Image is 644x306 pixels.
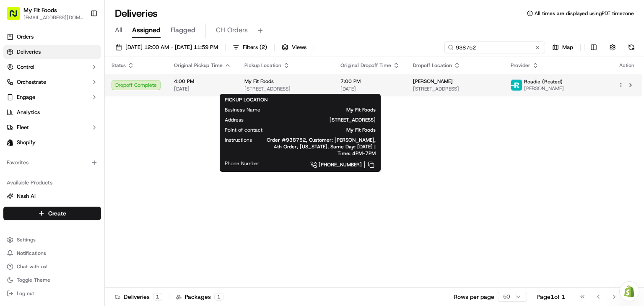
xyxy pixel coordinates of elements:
[3,274,101,286] button: Toggle Theme
[59,142,101,148] a: Powered byPylon
[340,62,391,69] span: Original Dropoff Time
[3,234,101,246] button: Settings
[17,109,40,116] span: Analytics
[79,122,135,130] span: API Documentation
[413,62,452,69] span: Dropoff Location
[260,44,267,51] span: ( 2 )
[17,124,29,131] span: Fleet
[174,86,231,92] span: [DATE]
[3,3,87,23] button: My Fit Foods[EMAIL_ADDRESS][DOMAIN_NAME]
[319,161,362,168] span: [PHONE_NUMBER]
[83,142,101,148] span: Pylon
[112,41,222,53] button: [DATE] 12:00 AM - [DATE] 11:59 PM
[3,261,101,272] button: Chat with us!
[3,247,101,259] button: Notifications
[17,277,50,283] span: Toggle Theme
[3,45,101,59] a: Deliveries
[3,30,101,44] a: Orders
[71,122,78,129] div: 💻
[216,25,248,35] span: CH Orders
[3,136,101,149] a: Shopify
[244,86,327,92] span: [STREET_ADDRESS]
[115,25,122,35] span: All
[548,41,577,53] button: Map
[524,78,563,85] span: Roadie (Routed)
[5,118,68,133] a: 📗Knowledge Base
[153,293,162,301] div: 1
[225,160,260,167] span: Phone Number
[23,6,57,14] button: My Fit Foods
[276,127,376,133] span: My Fit Foods
[444,41,545,53] input: Type to search
[17,78,46,86] span: Orchestrate
[3,75,101,89] button: Orchestrate
[125,44,218,51] span: [DATE] 12:00 AM - [DATE] 11:59 PM
[3,121,101,134] button: Fleet
[8,8,25,25] img: Nash
[8,80,23,95] img: 1736555255976-a54dd68f-1ca7-489b-9aae-adbdc363a1c4
[17,48,41,56] span: Deliveries
[17,122,64,130] span: Knowledge Base
[413,78,453,85] span: [PERSON_NAME]
[225,106,260,113] span: Business Name
[174,78,231,85] span: 4:00 PM
[511,62,530,69] span: Provider
[524,85,564,92] span: [PERSON_NAME]
[244,62,281,69] span: Pickup Location
[8,34,153,47] p: Welcome 👋
[278,41,310,53] button: Views
[225,117,244,123] span: Address
[17,290,34,297] span: Log out
[292,44,306,51] span: Views
[3,156,101,169] div: Favorites
[225,127,262,133] span: Point of contact
[8,122,15,129] div: 📗
[454,293,494,301] p: Rows per page
[174,62,223,69] span: Original Pickup Time
[143,83,153,93] button: Start new chat
[626,41,637,53] button: Refresh
[48,209,66,218] span: Create
[3,288,101,299] button: Log out
[17,263,47,270] span: Chat with us!
[23,14,83,21] button: [EMAIL_ADDRESS][DOMAIN_NAME]
[17,236,36,243] span: Settings
[274,106,376,113] span: My Fit Foods
[618,62,636,69] div: Action
[3,207,101,220] button: Create
[7,139,13,146] img: Shopify logo
[7,192,98,200] a: Nash AI
[214,293,223,301] div: 1
[68,118,138,133] a: 💻API Documentation
[3,106,101,119] a: Analytics
[171,25,195,35] span: Flagged
[225,137,252,143] span: Instructions
[413,86,497,92] span: [STREET_ADDRESS]
[3,176,101,189] div: Available Products
[535,10,634,17] span: All times are displayed using PDT timezone
[22,54,151,63] input: Got a question? Start typing here...
[115,293,162,301] div: Deliveries
[17,192,36,200] span: Nash AI
[17,33,34,41] span: Orders
[229,41,271,53] button: Filters(2)
[115,7,158,20] h1: Deliveries
[112,62,126,69] span: Status
[265,137,376,157] span: Order #938752, Customer: [PERSON_NAME], 4th Order, [US_STATE], Same Day: [DATE] | Time: 4PM-7PM
[225,96,267,103] span: PICKUP LOCATION
[17,139,36,146] span: Shopify
[273,160,376,169] a: [PHONE_NUMBER]
[3,60,101,74] button: Control
[17,93,35,101] span: Engage
[3,189,101,203] button: Nash AI
[257,117,376,123] span: [STREET_ADDRESS]
[340,78,400,85] span: 7:00 PM
[29,88,106,95] div: We're available if you need us!
[29,80,138,88] div: Start new chat
[17,63,34,71] span: Control
[176,293,223,301] div: Packages
[511,80,522,91] img: roadie-logo-v2.jpg
[3,91,101,104] button: Engage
